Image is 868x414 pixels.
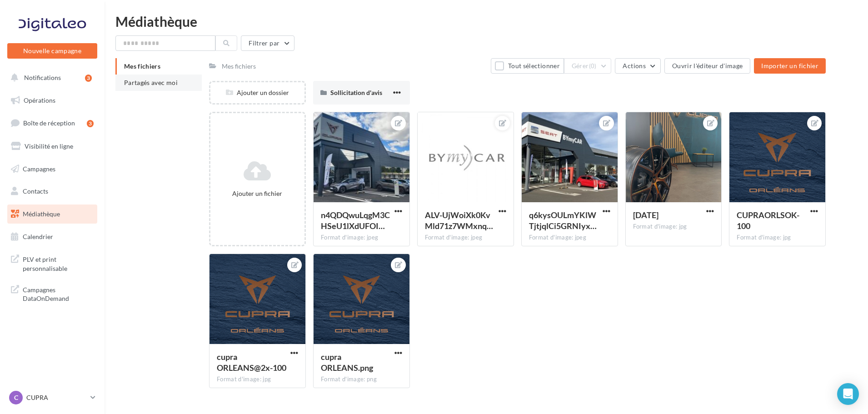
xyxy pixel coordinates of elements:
[23,119,75,127] span: Boîte de réception
[633,210,658,220] span: 2023-05-15
[491,58,564,74] button: Tout sélectionner
[7,389,97,406] a: C CUPRA
[214,189,301,198] div: Ajouter un fichier
[5,182,99,201] a: Contacts
[124,62,160,70] span: Mes fichiers
[737,210,799,231] span: CUPRAORLSOK-100
[321,234,402,242] div: Format d'image: jpeg
[124,79,178,86] span: Partagés avec moi
[5,205,99,224] a: Médiathèque
[25,142,73,150] span: Visibilité en ligne
[664,58,750,74] button: Ouvrir l'éditeur d'image
[222,62,256,71] div: Mes fichiers
[529,210,597,231] span: q6kysOULmYKlWTjtjqlCi5GRNIyxAtH656H7iGrj2csWToQvKXBYFRlsHkKTs3Y8L2EEMuCm1hYHDVpqzw=s0
[85,75,92,82] div: 3
[5,227,99,246] a: Calendrier
[564,58,612,74] button: Gérer(0)
[5,113,99,133] a: Boîte de réception3
[217,375,298,384] div: Format d'image: jpg
[5,91,99,110] a: Opérations
[115,15,857,28] div: Médiathèque
[737,234,818,242] div: Format d'image: jpg
[5,160,99,179] a: Campagnes
[24,96,55,104] span: Opérations
[425,234,506,242] div: Format d'image: jpeg
[14,393,18,402] span: C
[217,352,286,373] span: cupra ORLEANS@2x-100
[529,234,610,242] div: Format d'image: jpeg
[623,62,645,70] span: Actions
[5,280,99,307] a: Campagnes DataOnDemand
[241,35,294,51] button: Filtrer par
[589,62,597,70] span: (0)
[7,43,97,59] button: Nouvelle campagne
[23,187,48,195] span: Contacts
[5,249,99,276] a: PLV et print personnalisable
[23,165,55,172] span: Campagnes
[633,223,714,231] div: Format d'image: jpg
[321,352,373,373] span: cupra ORLEANS.png
[330,89,382,96] span: Sollicitation d'avis
[5,137,99,156] a: Visibilité en ligne
[23,253,94,273] span: PLV et print personnalisable
[23,284,94,303] span: Campagnes DataOnDemand
[321,375,402,384] div: Format d'image: png
[24,74,61,81] span: Notifications
[23,233,53,240] span: Calendrier
[23,210,60,218] span: Médiathèque
[321,210,390,231] span: n4QDQwuLqgM3CHSeU1lXdUFOI76hiLU-wsqTUB5N3bcXIdOr36vKWy_wqHWTvmWwDVOEh1AAR2nF-Ie81w=s0
[26,393,87,402] p: CUPRA
[425,210,493,231] span: ALV-UjWoiXk0KvMld71z7WMxnq8A6eD_f3K1GqvGTi3Ryx-aHLNdbpv3
[761,62,818,70] span: Importer un fichier
[754,58,826,74] button: Importer un fichier
[837,383,859,405] div: Open Intercom Messenger
[615,58,660,74] button: Actions
[87,120,94,127] div: 3
[210,88,304,97] div: Ajouter un dossier
[5,68,95,87] button: Notifications 3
